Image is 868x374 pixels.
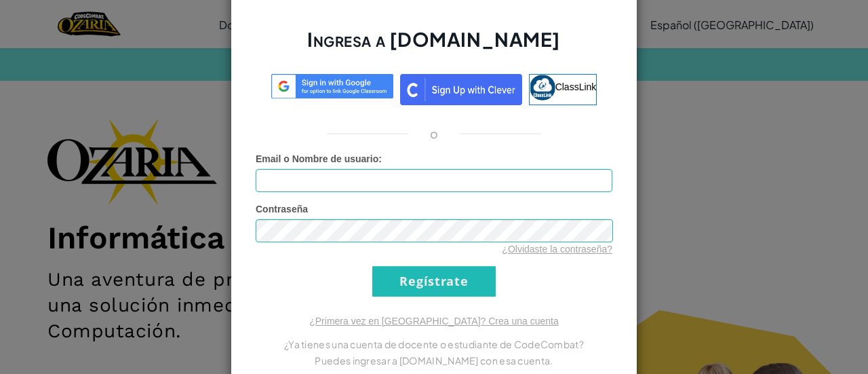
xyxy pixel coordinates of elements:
span: Contraseña [256,204,308,214]
img: log-in-google-sso.svg [271,74,393,99]
img: classlink-logo-small.png [530,75,555,100]
h2: Ingresa a [DOMAIN_NAME] [256,26,612,66]
a: ¿Olvidaste la contraseña? [502,244,612,255]
a: ¿Primera vez en [GEOGRAPHIC_DATA]? Crea una cuenta [309,316,559,326]
p: o [430,126,438,142]
input: Regístrate [372,266,496,297]
span: Email o Nombre de usuario [256,153,378,164]
img: clever_sso_button@2x.png [400,74,522,105]
label: : [256,152,382,166]
span: ClassLink [555,81,597,92]
p: Puedes ingresar a [DOMAIN_NAME] con esa cuenta. [256,352,612,369]
p: ¿Ya tienes una cuenta de docente o estudiante de CodeCombat? [256,336,612,352]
